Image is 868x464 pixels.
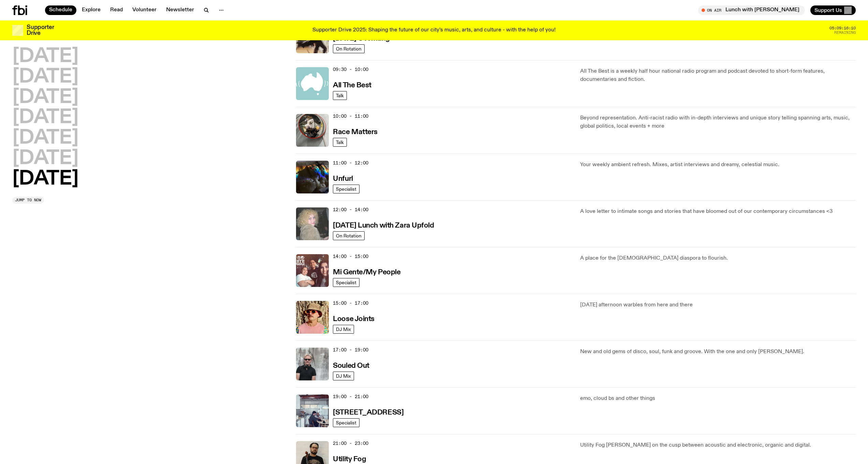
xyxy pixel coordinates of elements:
p: [DATE] afternoon warbles from here and there [580,301,856,309]
span: Specialist [336,280,356,285]
span: Jump to now [15,198,41,202]
span: Talk [336,93,344,98]
button: [DATE] [12,108,78,127]
p: All The Best is a weekly half hour national radio program and podcast devoted to short-form featu... [580,67,856,84]
button: Jump to now [12,197,44,204]
h3: Supporter Drive [27,25,54,36]
a: Utility Fog [333,454,366,463]
span: 10:00 - 11:00 [333,113,368,119]
p: Utility Fog [PERSON_NAME] on the cusp between acoustic and electronic, organic and digital. [580,441,856,449]
span: 15:00 - 17:00 [333,300,368,306]
span: Support Us [814,7,842,13]
a: Unfurl [333,174,353,183]
a: Explore [78,5,105,15]
a: All The Best [333,81,371,89]
a: Race Matters [333,127,378,136]
span: 21:00 - 23:00 [333,440,368,447]
button: [DATE] [12,170,78,189]
a: Specialist [333,278,359,287]
p: Your weekly ambient refresh. Mixes, artist interviews and dreamy, celestial music. [580,161,856,169]
h3: [DATE] Lunch with Zara Upfold [333,222,434,229]
a: [DATE] Lunch with Zara Upfold [333,221,434,229]
a: DJ Mix [333,325,354,334]
button: [DATE] [12,68,78,87]
h3: Utility Fog [333,456,366,463]
a: Mi Gente/My People [333,267,400,276]
button: On AirLunch with [PERSON_NAME] [698,5,805,15]
p: A place for the [DEMOGRAPHIC_DATA] diaspora to flourish. [580,254,856,262]
a: [STREET_ADDRESS] [333,408,403,416]
span: 11:00 - 12:00 [333,160,368,166]
button: Support Us [810,5,856,15]
a: Volunteer [128,5,161,15]
span: Talk [336,140,344,145]
p: Beyond representation. Anti-racist radio with in-depth interviews and unique story telling spanni... [580,114,856,130]
h3: All The Best [333,82,371,89]
h3: Mi Gente/My People [333,269,400,276]
span: 05:09:16:10 [829,26,856,30]
span: On Rotation [336,233,362,238]
a: Specialist [333,185,359,193]
p: emo, cloud bs and other things [580,394,856,403]
span: 09:30 - 10:00 [333,66,368,73]
a: On Rotation [333,44,365,53]
a: Read [106,5,127,15]
h3: Souled Out [333,362,369,369]
span: Remaining [834,31,856,34]
a: Schedule [45,5,76,15]
h3: [STREET_ADDRESS] [333,409,403,416]
a: DJ Mix [333,372,354,380]
img: Stephen looks directly at the camera, wearing a black tee, black sunglasses and headphones around... [296,348,329,380]
a: Talk [333,138,347,147]
span: 19:00 - 21:00 [333,393,368,400]
h3: Unfurl [333,175,353,183]
img: A piece of fabric is pierced by sewing pins with different coloured heads, a rainbow light is cas... [296,161,329,193]
p: A love letter to intimate songs and stories that have bloomed out of our contemporary circumstanc... [580,207,856,216]
a: Specialist [333,418,359,427]
a: Newsletter [162,5,198,15]
img: Tyson stands in front of a paperbark tree wearing orange sunglasses, a suede bucket hat and a pin... [296,301,329,334]
img: A digital camera photo of Zara looking to her right at the camera, smiling. She is wearing a ligh... [296,207,329,240]
span: Specialist [336,420,356,425]
p: New and old gems of disco, soul, funk and groove. With the one and only [PERSON_NAME]. [580,348,856,356]
a: Talk [333,91,347,100]
h3: Loose Joints [333,316,374,323]
span: 14:00 - 15:00 [333,253,368,260]
a: On Rotation [333,231,365,240]
button: [DATE] [12,129,78,148]
img: A photo of the Race Matters team taken in a rear view or "blindside" mirror. A bunch of people of... [296,114,329,147]
button: [DATE] [12,47,78,66]
span: On Rotation [336,46,362,51]
p: Supporter Drive 2025: Shaping the future of our city’s music, arts, and culture - with the help o... [312,27,556,33]
a: Souled Out [333,361,369,369]
a: Loose Joints [333,314,374,323]
span: Specialist [336,186,356,191]
h3: Race Matters [333,129,378,136]
span: 17:00 - 19:00 [333,347,368,353]
span: 12:00 - 14:00 [333,206,368,213]
img: Pat sits at a dining table with his profile facing the camera. Rhea sits to his left facing the c... [296,394,329,427]
span: DJ Mix [336,327,351,332]
button: [DATE] [12,88,78,107]
button: [DATE] [12,149,78,168]
span: DJ Mix [336,373,351,378]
